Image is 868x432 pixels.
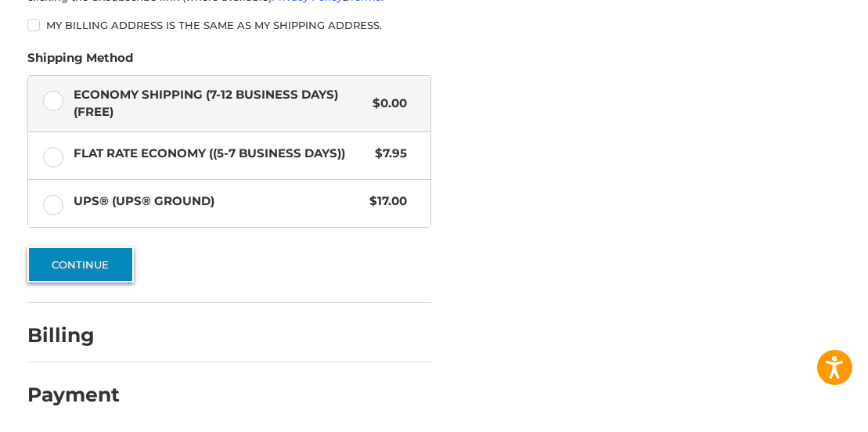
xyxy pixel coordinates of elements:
[362,193,408,211] span: $17.00
[74,145,368,163] span: Flat Rate Economy ((5-7 Business Days))
[27,323,119,347] h2: Billing
[27,247,134,283] button: Continue
[27,49,133,74] legend: Shipping Method
[739,390,868,432] iframe: Google Customer Reviews
[27,383,120,407] h2: Payment
[366,95,408,113] span: $0.00
[27,19,431,31] label: My billing address is the same as my shipping address.
[368,145,408,163] span: $7.95
[74,193,362,211] span: UPS® (UPS® Ground)
[74,86,366,121] span: Economy Shipping (7-12 Business Days) (Free)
